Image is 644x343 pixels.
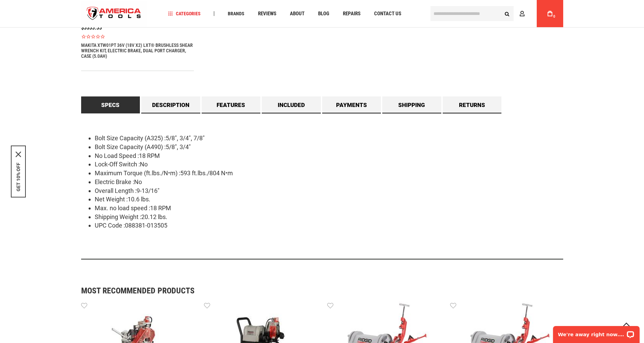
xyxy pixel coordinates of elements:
[258,11,276,16] span: Reviews
[81,42,194,59] a: MAKITA XTW01PT 36V (18V X2) LXT® BRUSHLESS SHEAR WRENCH KIT, ELECTRIC BRAKE, DUAL PORT CHARGER, C...
[95,221,563,230] li: UPC Code :088381-013505
[382,96,441,113] a: Shipping
[287,9,308,18] a: About
[95,143,563,151] li: Bolt Size Capacity (A490) :5/8", 3/4"
[553,15,555,18] span: 0
[95,178,563,186] li: Electric Brake :No
[95,195,563,204] li: Net Weight :10.6 lbs.
[16,152,21,157] button: Close
[95,151,563,160] li: No Load Speed :18 RPM
[549,322,644,343] iframe: LiveChat chat widget
[95,213,563,221] li: Shipping Weight :20.12 lbs.
[16,152,21,157] svg: close icon
[81,96,140,113] a: Specs
[81,1,147,26] img: America Tools
[95,204,563,213] li: Max. no load speed :18 RPM
[262,96,321,113] a: Included
[81,34,194,39] span: Rated 0.0 out of 5 stars 0 reviews
[95,186,563,195] li: Overall Length :9-13/16"
[371,9,404,18] a: Contact Us
[95,160,563,169] li: Lock-Off Switch :No
[202,96,261,113] a: Features
[315,9,332,18] a: Blog
[340,9,364,18] a: Repairs
[290,11,305,16] span: About
[255,9,279,18] a: Reviews
[322,96,381,113] a: Payments
[374,11,401,16] span: Contact Us
[168,11,201,16] span: Categories
[443,96,502,113] a: Returns
[228,11,244,16] span: Brands
[165,9,204,18] a: Categories
[81,287,539,295] strong: Most Recommended Products
[141,96,200,113] a: Description
[16,163,21,192] button: GET 10% OFF
[95,134,563,143] li: Bolt Size Capacity (A325) :5/8", 3/4", 7/8"
[225,9,247,18] a: Brands
[81,1,147,26] a: store logo
[81,24,102,31] span: $3533.33
[318,11,329,16] span: Blog
[95,169,563,178] li: Maximum Torque (ft.lbs./N•m) :593 ft.lbs./804 N•m
[501,7,514,20] button: Search
[343,11,361,16] span: Repairs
